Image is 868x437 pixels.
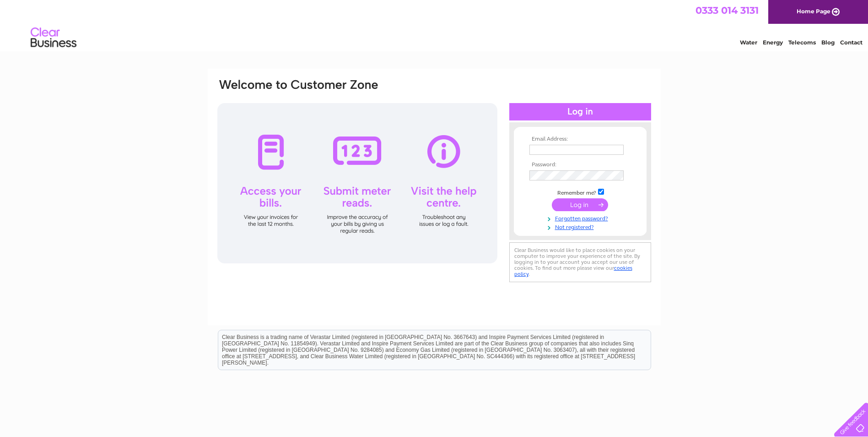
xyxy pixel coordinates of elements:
[527,136,633,142] th: Email Address:
[740,39,757,46] a: Water
[840,39,863,46] a: Contact
[552,198,608,211] input: Submit
[514,265,632,277] a: cookies policy
[218,5,651,44] div: Clear Business is a trading name of Verastar Limited (registered in [GEOGRAPHIC_DATA] No. 3667643...
[509,242,651,282] div: Clear Business would like to place cookies on your computer to improve your experience of the sit...
[788,39,816,46] a: Telecoms
[821,39,835,46] a: Blog
[695,5,759,16] a: 0333 014 3131
[527,187,633,197] td: Remember me?
[30,24,77,52] img: logo.png
[529,213,633,222] a: Forgotten password?
[527,162,633,168] th: Password:
[529,222,633,231] a: Not registered?
[763,39,783,46] a: Energy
